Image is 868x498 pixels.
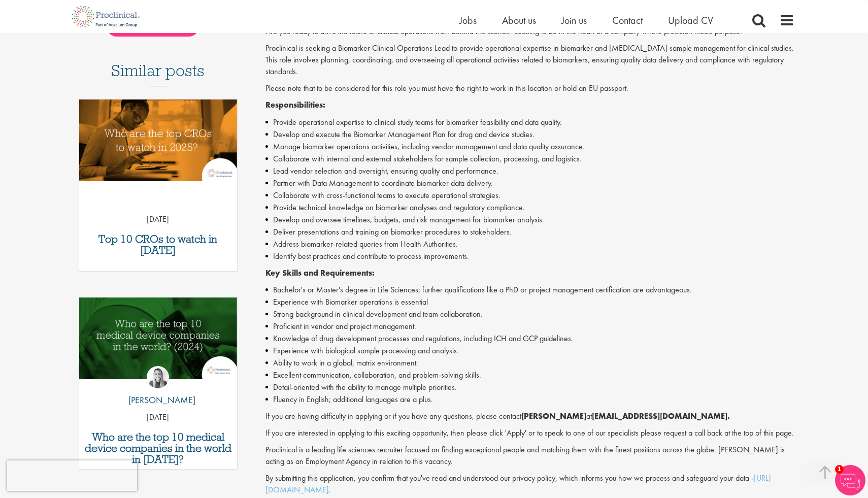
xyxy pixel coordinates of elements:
a: Jobs [459,14,477,27]
strong: Key Skills and Requirements: [265,268,375,278]
a: Who are the top 10 medical device companies in the world in [DATE]? [84,431,232,465]
strong: [PERSON_NAME] [521,411,586,421]
li: Partner with Data Management to coordinate biomarker data delivery. [265,177,795,189]
a: Link to a post [79,99,237,189]
h3: Similar posts [111,62,205,86]
li: Address biomarker-related queries from Health Authorities. [265,238,795,250]
strong: [EMAIL_ADDRESS][DOMAIN_NAME]. [592,411,730,421]
li: Ability to work in a global, matrix environment. [265,357,795,369]
li: Experience with biological sample processing and analysis. [265,345,795,357]
img: Top 10 CROs 2025 | Proclinical [79,99,237,181]
li: Fluency in English; additional languages are a plus. [265,393,795,406]
li: Provide technical knowledge on biomarker analyses and regulatory compliance. [265,202,795,214]
img: Top 10 Medical Device Companies 2024 [79,297,237,379]
li: Develop and oversee timelines, budgets, and risk management for biomarker analysis. [265,214,795,226]
li: Strong background in clinical development and team collaboration. [265,308,795,320]
p: [DATE] [79,412,237,423]
li: Knowledge of drug development processes and regulations, including ICH and GCP guidelines. [265,333,795,345]
li: Manage biomarker operations activities, including vendor management and data quality assurance. [265,141,795,153]
li: Experience with Biomarker operations is essential [265,296,795,308]
span: 1 [835,465,844,474]
li: Deliver presentations and training on biomarker procedures to stakeholders. [265,226,795,238]
li: Collaborate with internal and external stakeholders for sample collection, processing, and logist... [265,153,795,165]
p: [DATE] [79,214,237,225]
a: [URL][DOMAIN_NAME] [265,473,771,495]
li: Collaborate with cross-functional teams to execute operational strategies. [265,189,795,202]
img: Hannah Burke [147,366,169,388]
li: Proficient in vendor and project management. [265,320,795,333]
a: Upload CV [668,14,713,27]
li: Provide operational expertise to clinical study teams for biomarker feasibility and data quality. [265,116,795,128]
strong: Responsibilities: [265,99,325,110]
img: Chatbot [835,465,865,495]
li: Identify best practices and contribute to process improvements. [265,250,795,262]
p: If you are interested in applying to this exciting opportunity, then please click 'Apply' or to s... [265,427,795,439]
a: Contact [612,14,643,27]
div: Job description [265,26,795,495]
p: Proclinical is a leading life sciences recruiter focused on finding exceptional people and matchi... [265,444,795,468]
p: [PERSON_NAME] [121,393,195,407]
li: Develop and execute the Biomarker Management Plan for drug and device studies. [265,128,795,141]
p: By submitting this application, you confirm that you've read and understood our privacy policy, w... [265,473,795,496]
p: If you are having difficulty in applying or if you have any questions, please contact at [265,411,795,422]
a: Top 10 CROs to watch in [DATE] [84,234,232,256]
a: Link to a post [79,297,237,387]
li: Excellent communication, collaboration, and problem-solving skills. [265,369,795,381]
li: Detail-oriented with the ability to manage multiple priorities. [265,381,795,393]
a: Join us [561,14,587,27]
li: Lead vendor selection and oversight, ensuring quality and performance. [265,165,795,177]
a: About us [502,14,536,27]
li: Bachelor's or Master's degree in Life Sciences; further qualifications like a PhD or project mana... [265,284,795,296]
p: Please note that to be considered for this role you must have the right to work in this location ... [265,83,795,94]
iframe: reCAPTCHA [7,460,137,491]
a: Hannah Burke [PERSON_NAME] [121,366,195,412]
p: Proclinical is seeking a Biomarker Clinical Operations Lead to provide operational expertise in b... [265,43,795,78]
